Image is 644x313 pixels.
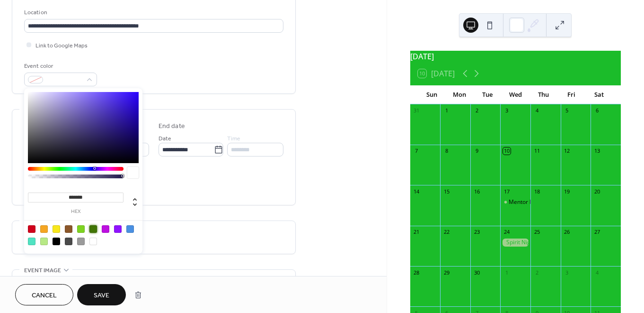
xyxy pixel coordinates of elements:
[500,198,530,206] div: Mentor Mentee #2
[503,188,510,195] div: 17
[503,107,510,114] div: 3
[65,225,72,233] div: #8B572A
[533,188,540,195] div: 18
[503,229,510,236] div: 24
[53,238,60,245] div: #000000
[564,188,571,195] div: 19
[564,107,571,114] div: 5
[473,188,480,195] div: 16
[413,269,420,276] div: 28
[114,225,122,233] div: #9013FE
[227,134,240,144] span: Time
[473,147,480,155] div: 9
[413,107,420,114] div: 31
[28,225,35,233] div: #D0021B
[28,238,35,245] div: #50E3C2
[533,269,540,276] div: 2
[159,134,171,144] span: Date
[502,85,529,104] div: Wed
[593,147,600,155] div: 13
[413,147,420,155] div: 7
[126,225,134,233] div: #4A90E2
[15,284,73,305] button: Cancel
[564,269,571,276] div: 3
[585,85,613,104] div: Sat
[77,225,85,233] div: #7ED321
[24,61,95,71] div: Event color
[32,291,57,301] span: Cancel
[65,238,72,245] div: #4A4A4A
[418,85,446,104] div: Sun
[529,85,557,104] div: Thu
[89,225,97,233] div: #417505
[593,188,600,195] div: 20
[446,85,474,104] div: Mon
[24,266,61,276] span: Event image
[77,238,85,245] div: #9B9B9B
[94,291,109,301] span: Save
[413,229,420,236] div: 21
[443,269,450,276] div: 29
[443,147,450,155] div: 8
[500,239,530,247] div: Spirit Night @ Chiloso
[503,269,510,276] div: 1
[473,107,480,114] div: 2
[159,121,185,131] div: End date
[474,85,502,104] div: Tue
[28,209,124,214] label: hex
[89,238,97,245] div: #FFFFFF
[473,269,480,276] div: 30
[102,225,109,233] div: #BD10E0
[593,107,600,114] div: 6
[593,269,600,276] div: 4
[557,85,585,104] div: Fri
[413,188,420,195] div: 14
[509,198,558,206] div: Mentor Mentee #2
[533,229,540,236] div: 25
[564,147,571,155] div: 12
[443,107,450,114] div: 1
[473,229,480,236] div: 23
[53,225,60,233] div: #F8E71C
[40,225,48,233] div: #F5A623
[410,51,621,62] div: [DATE]
[77,284,126,305] button: Save
[40,238,48,245] div: #B8E986
[443,229,450,236] div: 22
[593,229,600,236] div: 27
[24,8,282,18] div: Location
[564,229,571,236] div: 26
[533,147,540,155] div: 11
[35,41,88,51] span: Link to Google Maps
[443,188,450,195] div: 15
[533,107,540,114] div: 4
[503,147,510,155] div: 10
